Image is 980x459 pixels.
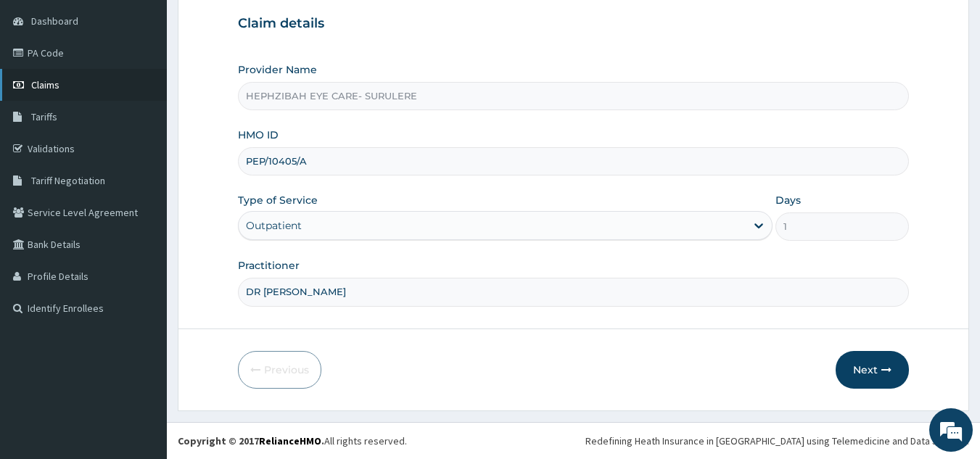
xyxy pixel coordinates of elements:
span: Tariff Negotiation [31,174,105,187]
div: Redefining Heath Insurance in [GEOGRAPHIC_DATA] using Telemedicine and Data Science! [585,434,969,448]
footer: All rights reserved. [167,422,980,459]
label: Provider Name [238,62,317,77]
div: Chat with us now [75,81,244,100]
img: d_794563401_company_1708531726252_794563401 [27,73,59,109]
div: Minimize live chat window [238,7,273,42]
label: Days [775,193,801,207]
a: RelianceHMO [259,434,321,447]
span: Dashboard [31,15,78,28]
span: Tariffs [31,110,57,123]
button: Previous [238,351,321,389]
div: Outpatient [246,218,302,233]
textarea: Type your message and hit 'Enter' [7,305,276,356]
label: Type of Service [238,193,318,207]
h3: Claim details [238,16,910,32]
span: We're online! [84,137,200,284]
input: Enter HMO ID [238,147,910,175]
span: Claims [31,78,59,91]
button: Next [836,351,909,389]
label: Practitioner [238,258,300,273]
strong: Copyright © 2017 . [178,434,324,447]
input: Enter Name [238,278,910,306]
label: HMO ID [238,128,279,142]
